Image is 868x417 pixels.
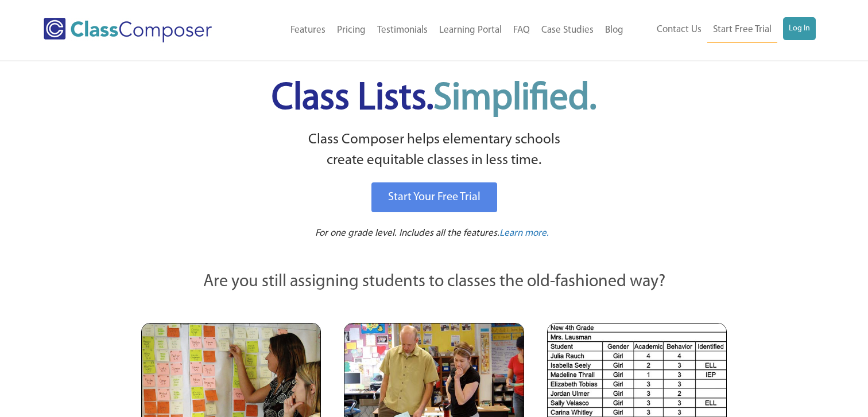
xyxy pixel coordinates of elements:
[507,18,536,43] a: FAQ
[331,18,371,43] a: Pricing
[272,80,596,118] span: Class Lists.
[499,227,549,241] a: Learn more.
[247,18,629,43] nav: Header Menu
[371,182,497,212] a: Start Your Free Trial
[499,228,549,238] span: Learn more.
[651,17,707,42] a: Contact Us
[371,18,433,43] a: Testimonials
[783,17,816,40] a: Log In
[433,80,596,118] span: Simplified.
[388,192,480,203] span: Start Your Free Trial
[599,18,629,43] a: Blog
[141,270,727,295] p: Are you still assigning students to classes the old-fashioned way?
[433,18,507,43] a: Learning Portal
[629,17,816,43] nav: Header Menu
[315,228,499,238] span: For one grade level. Includes all the features.
[44,18,212,42] img: Class Composer
[536,18,599,43] a: Case Studies
[285,18,331,43] a: Features
[707,17,777,43] a: Start Free Trial
[139,130,728,172] p: Class Composer helps elementary schools create equitable classes in less time.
